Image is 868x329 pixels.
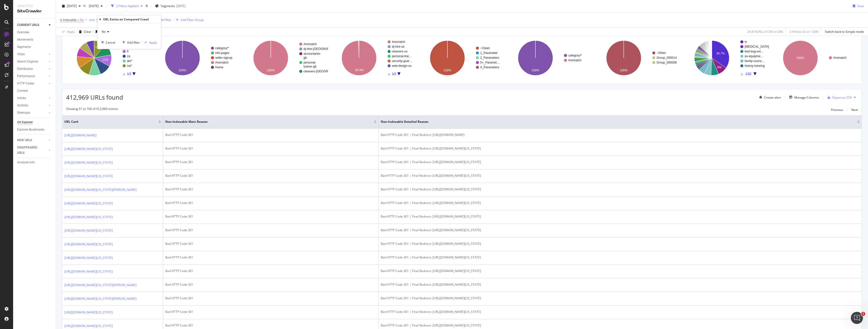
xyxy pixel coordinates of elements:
div: SiteCrawler [17,8,52,14]
div: Manage Columns [794,95,819,100]
a: [URL][DOMAIN_NAME][US_STATE][PERSON_NAME] [64,187,137,192]
svg: A chart. [507,36,593,80]
div: DISAPPEARED URLS [17,145,43,156]
a: Performance [17,74,47,79]
div: Bad HTTP Code 301 [165,255,376,260]
div: Export as CSV [832,95,852,100]
text: 99.4% [355,68,364,72]
a: [URL][DOMAIN_NAME][US_STATE] [64,228,113,233]
button: Manage Columns [787,94,819,100]
a: Sitemaps [17,110,47,115]
text: 34.7% [716,52,725,55]
div: Overview [17,30,29,35]
div: Movements [17,37,33,42]
text: 100% [620,69,628,72]
text: 5+_Paramet… [480,61,500,64]
iframe: Intercom live chat [851,312,863,324]
button: Add Filter [151,17,172,23]
svg: A chart. [331,36,417,80]
div: Bad HTTP Code 301 [165,242,376,246]
svg: A chart. [596,36,681,80]
div: Bad HTTP Code 301 [165,133,376,137]
div: Url Explorer [17,120,33,125]
div: Bad HTTP Code 301 [165,282,376,287]
div: Bad HTTP Code 301 | Final Redirect: [URL][DOMAIN_NAME] [381,133,860,137]
div: Sitemaps [17,110,30,115]
text: av-equipme… [745,54,764,58]
text: 100% [444,69,451,72]
div: Clear [84,29,91,34]
div: CURRENT URLS [17,22,39,28]
div: Bad HTTP Code 301 | Final Redirect: [URL][DOMAIN_NAME][US_STATE] [381,296,860,301]
a: NEW URLS [17,138,47,143]
div: Content [17,88,28,94]
a: [URL][DOMAIN_NAME][US_STATE] [64,160,113,165]
span: No [80,16,84,23]
text: dj-hire-[GEOGRAPHIC_DATA] [304,47,344,51]
button: Create alert [757,93,781,101]
text: 4_Parameters [480,66,499,69]
span: URL Card [64,119,157,124]
text: 1/22 [746,72,752,76]
text: web-design-us [392,64,412,68]
text: dj-hire-us [392,45,404,48]
div: Bad HTTP Code 301 | Final Redirect: [URL][DOMAIN_NAME][US_STATE] [381,214,860,219]
text: gb [304,56,307,59]
span: 2025 Sep. 18th [67,4,77,8]
text: #nomatch [215,61,229,64]
div: Bad HTTP Code 301 | Final Redirect: [URL][DOMAIN_NAME][US_STATE] [381,310,860,314]
div: NEW URLS [17,138,32,143]
button: [DATE] [87,2,105,10]
text: personal- [304,61,316,64]
text: 100% [267,69,275,72]
div: URL Exists on Compared Crawl [103,17,149,21]
text: 1/2 [392,72,396,76]
div: Create alert [764,95,781,100]
a: [URL][DOMAIN_NAME][US_STATE] [64,201,113,206]
button: Save [94,28,107,36]
div: Segments [17,44,31,50]
div: Distribution [17,66,33,72]
text: [MEDICAL_DATA]-… [745,45,773,48]
div: Switch back to Simple mode [825,29,864,34]
a: HTTP Codes [17,81,47,86]
a: [URL][DOMAIN_NAME][US_STATE] [64,174,113,179]
button: [DATE] [60,2,83,10]
text: bed-bug-ext… [745,50,764,53]
div: Inlinks [17,96,26,101]
text: 1/2 [127,72,131,76]
span: Non-Indexable Detailed Reason [381,119,850,124]
text: #nomatch [304,42,317,46]
div: Outlinks [17,103,28,108]
a: [URL][DOMAIN_NAME][US_STATE] [64,323,113,328]
text: 11% [102,58,108,62]
text: za [127,54,130,58]
div: Cancel [106,40,115,45]
div: Bad HTTP Code 301 | Final Redirect: [URL][DOMAIN_NAME][US_STATE] [381,323,860,328]
a: [URL][DOMAIN_NAME][US_STATE] [64,310,113,315]
div: Search Engines [17,59,38,64]
a: [URL][DOMAIN_NAME][US_STATE] [64,146,113,152]
div: Bad HTTP Code 301 [165,296,376,301]
svg: A chart. [154,36,240,80]
a: Url Explorer [17,120,52,125]
a: Movements [17,37,52,42]
div: and [89,18,95,22]
div: Add Filter [158,18,172,22]
span: 1 [861,312,865,316]
div: Bad HTTP Code 301 | Final Redirect: [URL][DOMAIN_NAME][US_STATE] [381,160,860,164]
button: Clear [77,28,91,36]
a: Search Engines [17,59,47,64]
div: Next [851,108,858,112]
a: [URL][DOMAIN_NAME][US_STATE][PERSON_NAME] [64,283,137,288]
div: A chart. [66,36,151,80]
div: Bad HTTP Code 301 [165,146,376,151]
div: Visits [17,52,25,57]
a: Outlinks [17,103,47,108]
a: Content [17,88,52,94]
span: = [77,18,79,22]
text: Home [215,66,223,69]
div: Bad HTTP Code 301 | Final Redirect: [URL][DOMAIN_NAME][US_STATE] [381,255,860,260]
text: 9% [717,66,722,69]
